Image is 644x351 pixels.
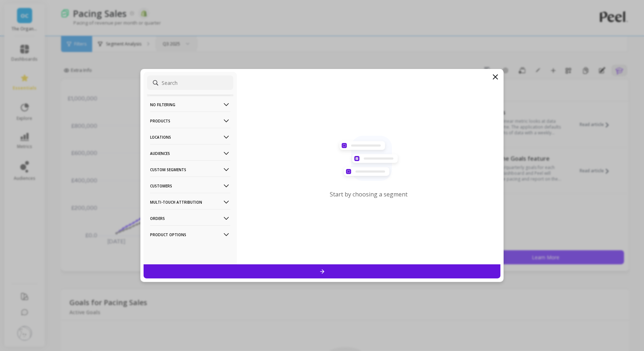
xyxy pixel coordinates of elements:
[150,193,230,211] p: Multi-Touch Attribution
[150,128,230,146] p: Locations
[147,75,233,90] input: Search
[150,160,230,179] p: Custom Segments
[150,177,230,195] p: Customers
[330,190,408,198] p: Start by choosing a segment
[150,112,230,130] p: Products
[150,95,230,114] p: No filtering
[150,225,230,244] p: Product Options
[150,209,230,227] p: Orders
[150,144,230,162] p: Audiences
